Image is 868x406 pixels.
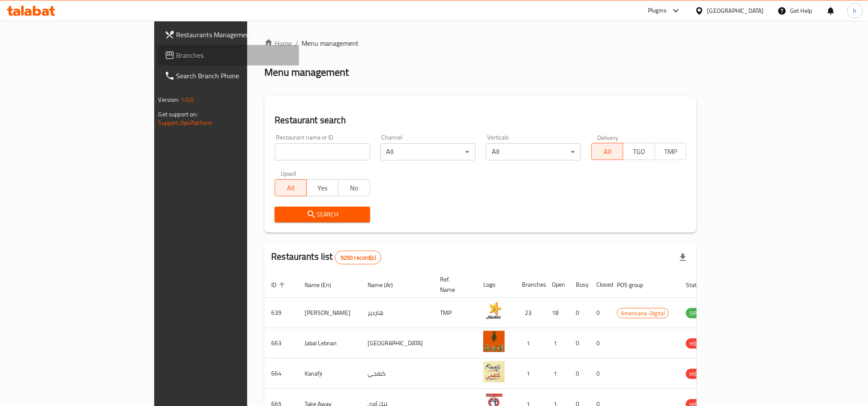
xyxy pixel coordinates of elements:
[310,182,335,194] span: Yes
[158,24,299,45] a: Restaurants Management
[433,298,476,328] td: TMP
[686,369,712,379] div: HIDDEN
[305,280,342,290] span: Name (En)
[590,272,610,298] th: Closed
[591,143,623,160] button: All
[673,247,693,268] div: Export file
[545,298,569,328] td: 18
[569,298,590,328] td: 0
[655,143,687,160] button: TMP
[342,182,367,194] span: No
[264,38,697,48] nav: breadcrumb
[515,359,545,389] td: 1
[368,280,404,290] span: Name (Ar)
[569,272,590,298] th: Busy
[595,145,620,158] span: All
[361,359,433,389] td: كنفجي
[569,328,590,359] td: 0
[275,179,307,196] button: All
[281,209,363,220] span: Search
[275,143,370,160] input: Search for restaurant name or ID..
[440,274,466,295] span: Ref. Name
[623,143,655,160] button: TGO
[597,134,619,140] label: Delivery
[686,339,712,349] span: HIDDEN
[177,30,292,40] span: Restaurants Management
[361,298,433,328] td: هارديز
[302,38,359,48] span: Menu management
[298,359,361,389] td: Kanafji
[590,328,610,359] td: 0
[338,179,370,196] button: No
[306,179,338,196] button: Yes
[686,308,707,318] span: OPEN
[707,6,764,15] div: [GEOGRAPHIC_DATA]
[181,94,194,105] span: 1.0.0
[278,182,303,194] span: All
[590,298,610,328] td: 0
[177,50,292,60] span: Branches
[648,6,667,16] div: Plugins
[686,280,714,290] span: Status
[515,328,545,359] td: 1
[177,71,292,81] span: Search Branch Phone
[545,328,569,359] td: 1
[545,359,569,389] td: 1
[281,171,296,177] label: Upsell
[515,272,545,298] th: Branches
[627,145,652,158] span: TGO
[617,280,654,290] span: POS group
[545,272,569,298] th: Open
[686,308,707,318] div: OPEN
[159,117,213,128] a: Support.OpsPlatform
[590,359,610,389] td: 0
[335,254,381,262] span: 9250 record(s)
[483,361,505,382] img: Kanafji
[483,331,505,352] img: Jabal Lebnan
[476,272,515,298] th: Logo
[486,143,581,160] div: All
[275,114,686,127] h2: Restaurant search
[335,251,381,264] div: Total records count
[159,109,198,120] span: Get support on:
[483,300,505,322] img: Hardee's
[271,250,381,264] h2: Restaurants list
[569,359,590,389] td: 0
[271,280,287,290] span: ID
[158,45,299,65] a: Branches
[515,298,545,328] td: 23
[853,6,857,15] span: h
[658,145,683,158] span: TMP
[298,298,361,328] td: [PERSON_NAME]
[159,94,180,105] span: Version:
[275,207,370,222] button: Search
[686,369,712,379] span: HIDDEN
[361,328,433,359] td: [GEOGRAPHIC_DATA]
[298,328,361,359] td: Jabal Lebnan
[264,65,349,79] h2: Menu management
[158,65,299,86] a: Search Branch Phone
[380,143,476,160] div: All
[617,308,668,318] span: Americana-Digital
